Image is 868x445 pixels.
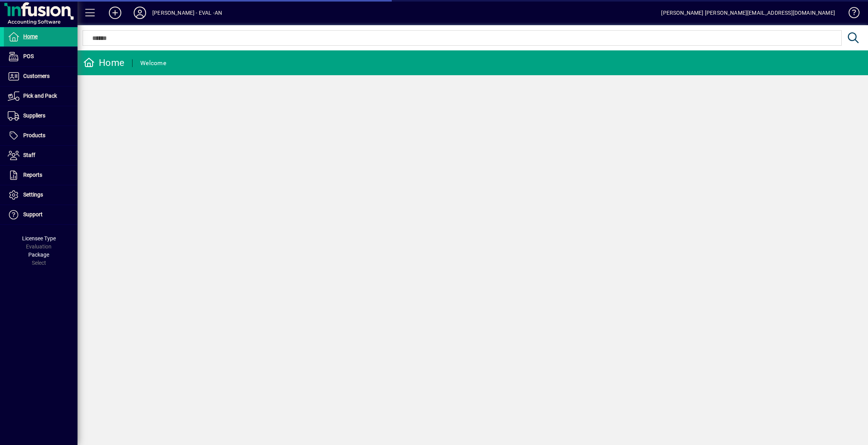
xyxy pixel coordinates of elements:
[140,57,166,69] div: Welcome
[843,2,858,27] a: Knowledge Base
[4,185,77,205] a: Settings
[661,7,835,19] div: [PERSON_NAME] [PERSON_NAME][EMAIL_ADDRESS][DOMAIN_NAME]
[4,86,77,106] a: Pick and Pack
[127,6,152,20] button: Profile
[103,6,127,20] button: Add
[28,252,49,258] span: Package
[4,67,77,86] a: Customers
[23,152,35,158] span: Staff
[22,235,56,241] span: Licensee Type
[4,47,77,66] a: POS
[4,166,77,185] a: Reports
[23,132,45,138] span: Products
[83,57,124,69] div: Home
[23,172,42,178] span: Reports
[4,146,77,165] a: Staff
[4,106,77,126] a: Suppliers
[4,126,77,145] a: Products
[23,93,57,99] span: Pick and Pack
[23,33,38,40] span: Home
[23,73,50,79] span: Customers
[23,53,34,59] span: POS
[4,205,77,224] a: Support
[152,7,222,19] div: [PERSON_NAME] - EVAL -AN
[23,191,43,198] span: Settings
[23,112,45,119] span: Suppliers
[23,211,43,217] span: Support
